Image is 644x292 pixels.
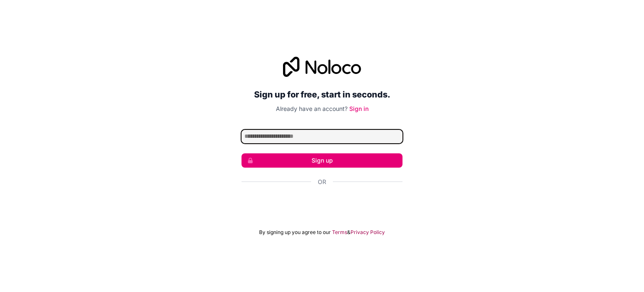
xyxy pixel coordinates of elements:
[241,130,402,143] input: Email address
[237,195,407,214] iframe: Sign in with Google Button
[241,153,402,168] button: Sign up
[318,178,326,186] span: Or
[276,105,348,112] span: Already have an account?
[351,229,385,236] a: Privacy Policy
[332,229,347,236] a: Terms
[241,87,402,102] h2: Sign up for free, start in seconds.
[347,229,351,236] span: &
[259,229,331,236] span: By signing up you agree to our
[349,105,369,112] a: Sign in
